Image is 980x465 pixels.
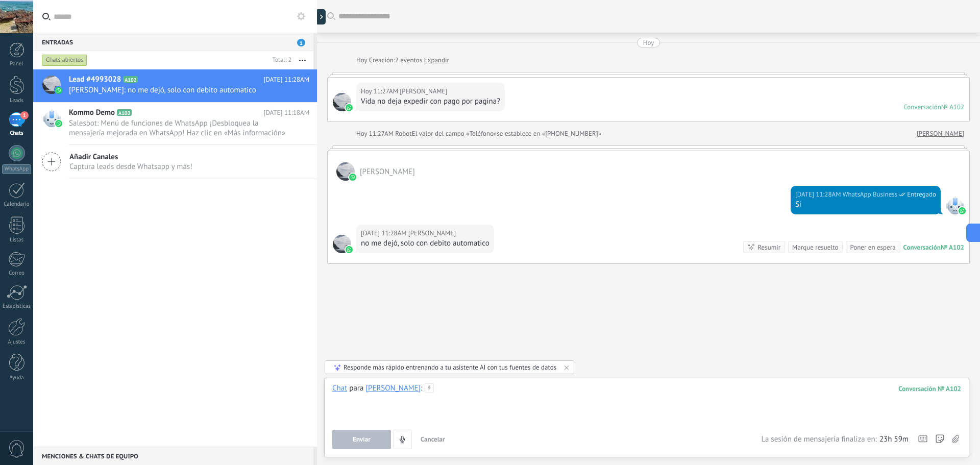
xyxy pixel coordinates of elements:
[346,104,353,111] img: waba.svg
[361,96,500,107] div: Vida no deja expedir con pago por pagina?
[69,152,192,162] span: Añadir Canales
[2,130,32,137] div: Chats
[907,189,936,200] span: Entregado
[69,85,290,95] span: [PERSON_NAME]: no me dejó, solo con debito automatico
[395,129,411,138] span: Robot
[395,55,422,65] span: 2 eventos
[336,162,355,181] span: Carolina Atehortua
[400,86,447,96] span: Carolina Atehortua
[761,434,909,445] div: La sesión de mensajería finaliza en
[2,97,32,104] div: Leads
[33,33,313,51] div: Entradas
[792,242,838,252] div: Marque resuelto
[2,237,32,243] div: Listas
[421,435,445,444] span: Cancelar
[917,129,964,139] a: [PERSON_NAME]
[2,303,32,310] div: Estadísticas
[356,55,449,65] div: Creación:
[20,111,29,119] span: 1
[2,201,32,208] div: Calendario
[69,162,192,172] span: Captura leads desde Whatsapp y más!
[421,383,422,394] span: :
[356,129,395,139] div: Hoy 11:27AM
[349,174,356,181] img: waba.svg
[55,87,62,94] img: waba.svg
[333,93,351,111] span: Carolina Atehortua
[356,55,369,65] div: Hoy
[33,103,317,144] a: Kommo Demo A100 [DATE] 11:18AM Salesbot: Menú de funciones de WhatsApp ¡Desbloquea la mensajería ...
[117,109,132,116] span: A100
[795,200,936,210] div: Si
[360,167,415,177] span: Carolina Atehortua
[946,196,964,214] span: WhatsApp Business
[2,339,32,346] div: Ajustes
[497,129,601,139] span: se establece en «[PHONE_NUMBER]»
[123,76,138,83] span: A102
[795,189,843,200] div: [DATE] 11:28AM
[33,69,317,102] a: Lead #4993028 A102 [DATE] 11:28AM [PERSON_NAME]: no me dejó, solo con debito automatico
[346,246,353,253] img: waba.svg
[69,118,290,138] span: Salesbot: Menú de funciones de WhatsApp ¡Desbloquea la mensajería mejorada en WhatsApp! Haz clic ...
[33,447,313,465] div: Menciones & Chats de equipo
[408,228,456,238] span: Carolina Atehortua
[332,430,391,449] button: Enviar
[898,384,961,393] div: 102
[416,430,449,449] button: Cancelar
[903,243,941,252] div: Conversación
[424,55,449,65] a: Expandir
[361,238,489,249] div: no me dejó, solo con debito automatico
[315,9,326,25] div: Mostrar
[297,39,305,46] span: 1
[361,228,408,238] div: [DATE] 11:28AM
[55,120,62,127] img: waba.svg
[263,75,309,85] span: [DATE] 11:28AM
[903,103,941,111] div: Conversación
[365,383,421,393] div: Carolina Atehortua
[361,86,400,96] div: Hoy 11:27AM
[850,242,895,252] div: Poner en espera
[69,75,121,85] span: Lead #4993028
[941,243,964,252] div: № A102
[353,436,371,443] span: Enviar
[291,51,313,69] button: Más
[412,129,497,139] span: El valor del campo «Teléfono»
[333,235,351,253] span: Carolina Atehortua
[268,55,291,65] div: Total: 2
[42,54,87,66] div: Chats abiertos
[941,103,964,111] div: № A102
[2,270,32,277] div: Correo
[843,189,898,200] span: WhatsApp Business
[349,383,363,394] span: para
[879,434,909,445] span: 23h 59m
[643,38,654,47] div: Hoy
[761,434,876,445] span: La sesión de mensajería finaliza en:
[69,108,115,118] span: Kommo Demo
[263,108,309,118] span: [DATE] 11:18AM
[757,242,780,252] div: Resumir
[2,375,32,381] div: Ayuda
[2,61,32,67] div: Panel
[344,363,556,372] div: Responde más rápido entrenando a tu asistente AI con tus fuentes de datos
[959,207,966,214] img: waba.svg
[2,164,31,174] div: WhatsApp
